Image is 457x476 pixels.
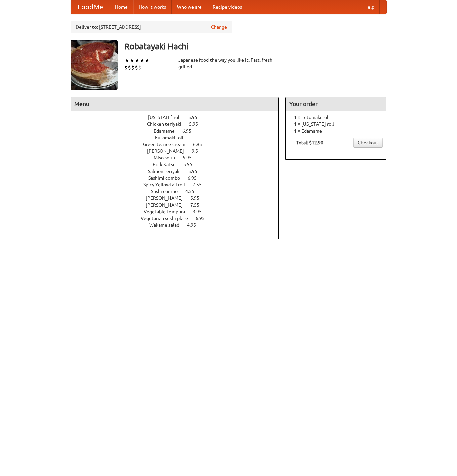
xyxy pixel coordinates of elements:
[143,142,192,147] span: Green tea ice cream
[129,57,135,64] li: ★
[146,202,212,208] a: [PERSON_NAME] 7.55
[141,216,195,221] span: Vegetarian sushi plate
[149,222,208,228] a: Wakame salad 4.95
[193,142,209,147] span: 6.95
[154,155,182,160] span: Miso soup
[124,40,387,53] h3: Robatayaki Hachi
[153,162,182,167] span: Pork Katsu
[138,64,141,71] li: $
[155,135,190,140] span: Futomaki roll
[143,142,215,147] a: Green tea ice cream 6.95
[71,40,118,90] img: angular.jpg
[151,189,207,194] a: Sushi combo 4.55
[133,0,172,14] a: How it works
[124,64,128,71] li: $
[141,216,217,221] a: Vegetarian sushi plate 6.95
[190,202,206,208] span: 7.55
[286,97,386,111] h4: Your order
[71,0,110,14] a: FoodMe
[128,64,131,71] li: $
[196,216,212,221] span: 6.95
[135,57,140,64] li: ★
[190,195,206,201] span: 5.95
[154,128,204,134] a: Edamame 6.95
[193,209,208,214] span: 3.95
[192,148,205,154] span: 9.5
[144,209,214,214] a: Vegetable tempura 3.95
[145,57,150,64] li: ★
[185,189,201,194] span: 4.55
[187,222,203,228] span: 4.95
[172,0,207,14] a: Who we are
[154,128,181,134] span: Edamame
[296,140,323,145] b: Total: $12.90
[211,24,227,30] a: Change
[148,115,187,120] span: [US_STATE] roll
[207,0,247,14] a: Recipe videos
[146,195,212,201] a: [PERSON_NAME] 5.95
[182,128,198,134] span: 6.95
[148,175,209,181] a: Sashimi combo 6.95
[140,57,145,64] li: ★
[289,114,383,121] li: 1 × Futomaki roll
[146,195,189,201] span: [PERSON_NAME]
[289,121,383,127] li: 1 × [US_STATE] roll
[193,182,208,187] span: 7.55
[110,0,133,14] a: Home
[148,169,210,174] a: Salmon teriyaki 5.95
[146,202,189,208] span: [PERSON_NAME]
[183,155,198,160] span: 5.95
[71,21,232,33] div: Deliver to: [STREET_ADDRESS]
[153,162,205,167] a: Pork Katsu 5.95
[289,127,383,134] li: 1 × Edamame
[154,155,204,160] a: Miso soup 5.95
[147,148,191,154] span: [PERSON_NAME]
[353,138,383,148] a: Checkout
[188,169,204,174] span: 5.95
[155,135,202,140] a: Futomaki roll
[147,148,211,154] a: [PERSON_NAME] 9.5
[143,182,214,187] a: Spicy Yellowtail roll 7.55
[143,182,192,187] span: Spicy Yellowtail roll
[188,175,203,181] span: 6.95
[151,189,184,194] span: Sushi combo
[148,115,210,120] a: [US_STATE] roll 5.95
[144,209,192,214] span: Vegetable tempura
[148,169,187,174] span: Salmon teriyaki
[135,64,138,71] li: $
[71,97,279,111] h4: Menu
[189,121,205,127] span: 5.95
[147,121,211,127] a: Chicken teriyaki 5.95
[359,0,380,14] a: Help
[149,222,186,228] span: Wakame salad
[178,57,279,70] div: Japanese food the way you like it. Fast, fresh, grilled.
[148,175,187,181] span: Sashimi combo
[147,121,188,127] span: Chicken teriyaki
[183,162,199,167] span: 5.95
[131,64,135,71] li: $
[188,115,204,120] span: 5.95
[124,57,129,64] li: ★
